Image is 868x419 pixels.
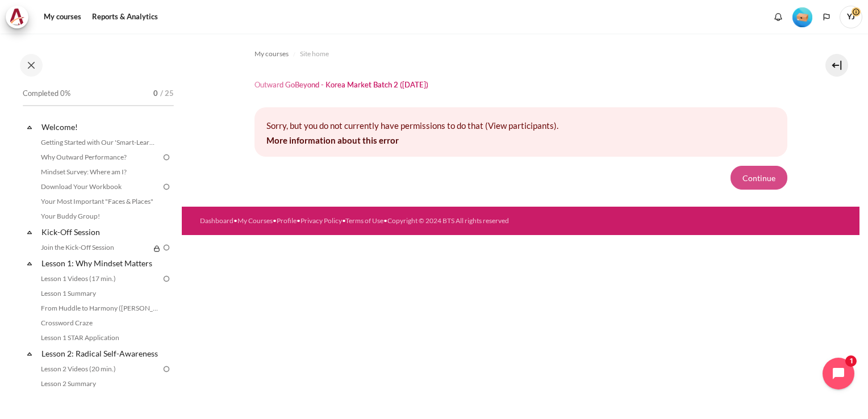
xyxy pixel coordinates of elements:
[818,9,835,26] button: Languages
[40,346,161,361] a: Lesson 2: Radical Self-Awareness
[40,6,85,28] a: My courses
[770,9,787,26] div: Show notification window with no new notifications
[161,274,172,284] img: To do
[40,224,161,240] a: Kick-Off Session
[161,152,172,162] img: To do
[37,301,161,315] a: From Huddle to Harmony ([PERSON_NAME]'s Story)
[160,88,174,99] span: / 25
[300,49,329,59] span: Site home
[792,7,812,27] img: Level #1
[37,195,161,208] a: Your Most Important "Faces & Places"
[37,331,161,345] a: Lesson 1 STAR Application
[37,165,161,179] a: Mindset Survey: Where am I?
[153,88,158,99] span: 0
[37,362,161,376] a: Lesson 2 Videos (20 min.)
[161,242,172,253] img: To do
[792,6,812,27] div: Level #1
[345,216,383,225] a: Terms of Use
[200,216,233,225] a: Dashboard
[37,209,161,223] a: Your Buddy Group!
[37,180,161,194] a: Download Your Workbook
[266,119,775,132] p: Sorry, but you do not currently have permissions to do that (View participants).
[40,255,161,271] a: Lesson 1: Why Mindset Matters
[301,216,342,225] a: Privacy Policy
[24,348,35,359] span: Collapse
[37,150,161,164] a: Why Outward Performance?
[254,80,428,90] h1: Outward GoBeyond - Korea Market Batch 2 ([DATE])
[24,121,35,133] span: Collapse
[731,166,787,190] button: Continue
[40,119,161,135] a: Welcome!
[37,241,150,254] a: Join the Kick-Off Session
[37,377,161,391] a: Lesson 2 Summary
[788,6,817,27] a: Level #1
[161,364,172,374] img: To do
[266,135,399,145] a: More information about this error
[840,6,862,28] a: User menu
[161,182,172,192] img: To do
[254,45,787,63] nav: Navigation bar
[37,287,161,300] a: Lesson 1 Summary
[9,9,25,26] img: Architeck
[37,136,161,149] a: Getting Started with Our 'Smart-Learning' Platform
[37,272,161,286] a: Lesson 1 Videos (17 min.)
[24,258,35,269] span: Collapse
[24,227,35,238] span: Collapse
[88,6,162,28] a: Reports & Analytics
[23,88,70,99] span: Completed 0%
[237,216,273,225] a: My Courses
[182,33,859,207] section: Content
[387,216,509,225] a: Copyright © 2024 BTS All rights reserved
[840,6,862,28] span: YJ
[277,216,297,225] a: Profile
[300,47,329,61] a: Site home
[37,316,161,330] a: Crossword Craze
[254,47,289,61] a: My courses
[6,6,34,28] a: Architeck Architeck
[200,216,552,226] div: • • • • •
[254,49,289,59] span: My courses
